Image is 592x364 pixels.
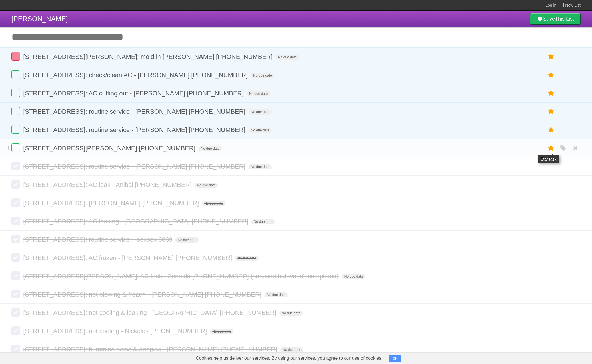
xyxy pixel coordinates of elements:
label: Done [11,326,20,335]
span: [STREET_ADDRESS]: not cooling - Nickolos [PHONE_NUMBER] [23,327,208,335]
label: Done [11,143,20,152]
span: No due date [342,274,365,279]
a: SaveThis List [530,13,581,25]
span: No due date [247,91,270,96]
label: Star task [546,89,557,98]
label: Star task [546,52,557,61]
label: Done [11,162,20,170]
span: [STREET_ADDRESS]: routine service - [PERSON_NAME] [PHONE_NUMBER] [23,163,247,170]
span: [STREET_ADDRESS]: check/clean AC - [PERSON_NAME] [PHONE_NUMBER] [23,71,249,79]
span: [STREET_ADDRESS]: AC cutting out - [PERSON_NAME] [PHONE_NUMBER] [23,90,245,97]
span: [PERSON_NAME] [11,15,68,23]
span: No due date [210,329,233,334]
label: Done [11,290,20,298]
label: Star task [546,125,557,135]
label: Star task [546,70,557,80]
b: This List [555,16,574,22]
span: [STREET_ADDRESS]: routine service - lockbox 6033 [23,236,174,243]
span: [STREET_ADDRESS][PERSON_NAME] [PHONE_NUMBER] [23,145,197,152]
span: [STREET_ADDRESS]: [PERSON_NAME] [PHONE_NUMBER] [23,199,200,207]
label: Star task [546,107,557,116]
span: No due date [199,146,222,151]
label: Done [11,308,20,317]
span: No due date [195,183,218,188]
span: [STREET_ADDRESS]: humming noise & dripping - [PERSON_NAME] [PHONE_NUMBER] [23,346,279,353]
label: Done [11,125,20,134]
span: [STREET_ADDRESS]: not blowing & frozen - [PERSON_NAME] [PHONE_NUMBER] [23,291,263,298]
span: [STREET_ADDRESS]: routine service - [PERSON_NAME] [PHONE_NUMBER] [23,108,247,115]
span: [STREET_ADDRESS]: AC frozen - [PERSON_NAME] [PHONE_NUMBER] [23,254,233,261]
span: No due date [280,347,303,352]
label: Done [11,198,20,207]
span: [STREET_ADDRESS][PERSON_NAME]: AC leak - Zenaida [PHONE_NUMBER] (serviced but wasn't completed) [23,273,340,280]
label: Done [11,52,20,61]
span: No due date [249,164,272,169]
label: Done [11,70,20,79]
label: Done [11,271,20,280]
span: No due date [276,55,299,60]
span: [STREET_ADDRESS]: routine service - [PERSON_NAME] [PHONE_NUMBER] [23,126,247,133]
label: Done [11,217,20,225]
span: No due date [235,256,258,261]
span: [STREET_ADDRESS][PERSON_NAME]: mold in [PERSON_NAME] [PHONE_NUMBER] [23,53,274,60]
button: OK [389,355,401,362]
label: Done [11,253,20,262]
span: [STREET_ADDRESS]: not cooling & leaking - [GEOGRAPHIC_DATA] [PHONE_NUMBER] [23,309,278,316]
span: No due date [265,292,288,297]
span: No due date [249,128,272,133]
span: [STREET_ADDRESS]: AC leaking - [GEOGRAPHIC_DATA] [PHONE_NUMBER] [23,218,250,225]
span: No due date [279,311,303,316]
label: Star task [546,143,557,153]
label: Done [11,89,20,97]
span: No due date [249,109,272,115]
span: Cookies help us deliver our services. By using our services, you agree to our use of cookies. [190,353,388,364]
span: No due date [202,201,225,206]
label: Done [11,345,20,353]
span: No due date [251,73,274,78]
label: Done [11,107,20,115]
label: Done [11,235,20,243]
span: No due date [251,219,275,224]
span: No due date [175,237,199,243]
span: [STREET_ADDRESS]: AC leak - Anibal [PHONE_NUMBER] [23,181,193,188]
label: Done [11,180,20,189]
